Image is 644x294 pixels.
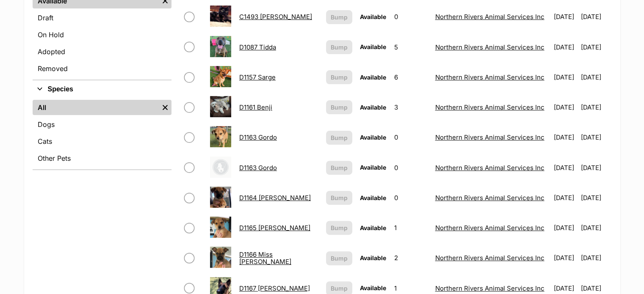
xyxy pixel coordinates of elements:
a: D1161 Benji [239,103,272,111]
button: Bump [326,131,352,145]
span: Available [360,13,386,20]
a: Adopted [33,44,171,59]
td: [DATE] [581,213,611,242]
td: [DATE] [581,183,611,212]
a: Removed [33,61,171,76]
td: 1 [391,213,431,242]
span: Available [360,74,386,81]
span: Bump [331,103,348,112]
td: 0 [391,123,431,152]
a: Northern Rivers Animal Services Inc [435,284,544,292]
td: 3 [391,93,431,122]
a: Dogs [33,117,171,132]
a: All [33,100,159,115]
a: Northern Rivers Animal Services Inc [435,254,544,262]
a: D1087 Tidda [239,43,276,51]
img: D1163 Gordo [210,157,231,178]
td: [DATE] [550,93,580,122]
button: Species [33,84,171,95]
a: Northern Rivers Animal Services Inc [435,43,544,51]
td: [DATE] [550,123,580,152]
a: C1493 [PERSON_NAME] [239,13,312,21]
button: Bump [326,70,352,84]
td: [DATE] [550,153,580,182]
button: Bump [326,251,352,265]
td: 5 [391,33,431,62]
span: Bump [331,284,348,293]
td: [DATE] [581,2,611,31]
span: Bump [331,223,348,232]
td: [DATE] [550,183,580,212]
a: Northern Rivers Animal Services Inc [435,164,544,172]
a: Other Pets [33,151,171,166]
span: Available [360,254,386,261]
span: Available [360,134,386,141]
button: Bump [326,100,352,114]
td: 6 [391,63,431,92]
td: 0 [391,153,431,182]
button: Bump [326,10,352,24]
span: Available [360,43,386,50]
div: Species [33,98,171,169]
a: D1163 Gordo [239,164,277,172]
a: Northern Rivers Animal Services Inc [435,103,544,111]
span: Bump [331,254,348,263]
a: On Hold [33,27,171,42]
span: Bump [331,73,348,82]
a: Northern Rivers Animal Services Inc [435,73,544,81]
td: [DATE] [581,153,611,182]
span: Available [360,194,386,201]
td: [DATE] [581,33,611,62]
a: Northern Rivers Animal Services Inc [435,224,544,232]
td: [DATE] [581,243,611,272]
a: D1157 Sarge [239,73,276,81]
td: [DATE] [581,93,611,122]
span: Bump [331,193,348,202]
span: Available [360,284,386,291]
a: Cats [33,134,171,149]
td: 2 [391,243,431,272]
span: Available [360,104,386,111]
a: D1167 [PERSON_NAME] [239,284,310,292]
td: 0 [391,2,431,31]
button: Bump [326,221,352,235]
a: Northern Rivers Animal Services Inc [435,133,544,141]
button: Bump [326,161,352,175]
a: D1165 [PERSON_NAME] [239,224,310,232]
span: Bump [331,43,348,52]
td: [DATE] [550,63,580,92]
span: Bump [331,133,348,142]
td: 0 [391,183,431,212]
a: D1166 Miss [PERSON_NAME] [239,250,291,266]
td: [DATE] [550,33,580,62]
td: [DATE] [550,2,580,31]
span: Available [360,224,386,231]
td: [DATE] [581,63,611,92]
td: [DATE] [581,123,611,152]
span: Available [360,164,386,171]
button: Bump [326,40,352,54]
td: [DATE] [550,213,580,242]
span: Bump [331,13,348,22]
a: D1164 [PERSON_NAME] [239,194,311,202]
span: Bump [331,163,348,172]
a: Draft [33,10,171,25]
button: Bump [326,191,352,205]
a: D1163 Gordo [239,133,277,141]
a: Northern Rivers Animal Services Inc [435,194,544,202]
a: Northern Rivers Animal Services Inc [435,13,544,21]
td: [DATE] [550,243,580,272]
a: Remove filter [159,100,171,115]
